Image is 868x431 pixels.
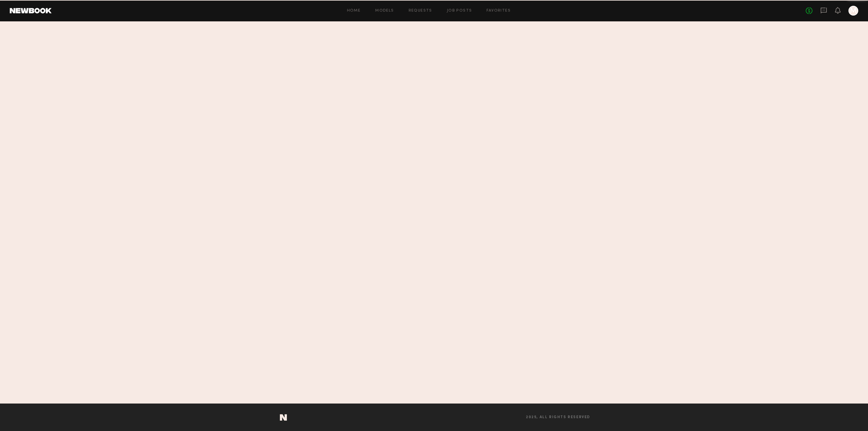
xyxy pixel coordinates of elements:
[347,9,361,13] a: Home
[409,9,432,13] a: Requests
[375,9,394,13] a: Models
[486,9,511,13] a: Favorites
[848,6,858,16] a: M
[526,415,590,419] span: 2025, all rights reserved
[447,9,472,13] a: Job Posts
